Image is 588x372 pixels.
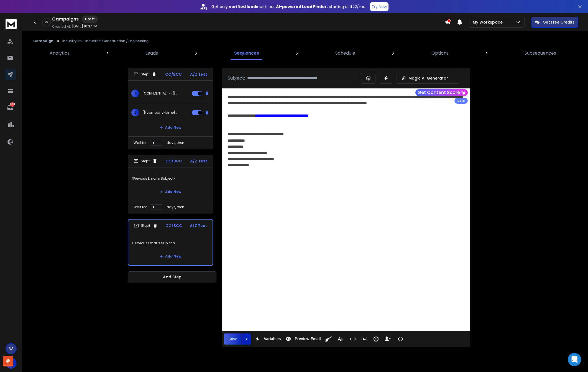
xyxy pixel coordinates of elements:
p: Subject: [228,75,245,81]
button: Save [224,333,242,345]
p: CC/BCC [165,72,182,77]
p: A/Z Test [190,223,207,228]
a: Schedule [332,47,359,60]
p: Created At: [52,24,71,29]
strong: AI-powered Lead Finder, [276,4,328,9]
p: [CONFIDENTIAL] ~ [{{companyName}}] [142,91,178,96]
p: Get only with our starting at $22/mo [211,4,365,9]
p: Analytics [50,50,70,57]
div: Step 3 [134,223,158,228]
a: Subsequences [521,47,559,60]
button: Emoticons [371,333,381,345]
a: Leads [142,47,161,60]
button: Code View [395,333,406,345]
li: Step2CC/BCCA/Z Test<Previous Email's Subject>Add NewWait fordays, then [128,155,213,213]
span: Variables [263,337,282,341]
div: Step 2 [134,159,157,164]
p: IndustryPro - Industrial Construction / Engineering [62,39,149,43]
p: A/Z Test [190,158,207,164]
button: Add Step [128,271,216,282]
div: Open Intercom Messenger [568,353,581,366]
p: <Previous Email's Subject> [131,171,209,186]
span: 2 [131,109,139,116]
button: Insert Link (Ctrl+K) [347,333,358,345]
p: Wait for [134,141,147,145]
button: Insert Image (Ctrl+P) [359,333,370,345]
p: Magic AI Generator [408,75,448,81]
p: My Workspace [473,19,505,25]
div: @ [3,356,13,366]
li: Step1CC/BCCA/Z Test1[CONFIDENTIAL] ~ [{{companyName}}]2[{{companyName}}] ~ [CONFIDENTIAL]Add NewW... [128,68,213,149]
strong: verified leads [229,4,258,9]
p: Leads [145,50,158,57]
button: Clean HTML [323,333,334,345]
p: Schedule [335,50,355,57]
button: More Text [335,333,345,345]
p: days, then [167,205,184,209]
p: Options [431,50,449,57]
button: Preview Email [283,333,322,345]
p: 1528 [10,102,15,107]
a: Options [428,47,452,60]
button: Get Content Score [415,89,468,96]
span: Preview Email [293,337,322,341]
li: Step3CC/BCCA/Z Test<Previous Email's Subject>Add New [128,219,213,266]
p: Wait for [134,205,147,209]
p: Get Free Credits [543,19,574,25]
p: Try Now [372,4,387,9]
p: Sequences [234,50,259,57]
button: Magic AI Generator [397,73,459,84]
div: Beta [454,98,468,104]
button: Insert Unsubscribe Link [382,333,393,345]
button: Campaign [33,39,53,43]
a: 1528 [5,102,16,113]
p: CC/BCC [165,158,182,164]
p: [{{companyName}}] ~ [CONFIDENTIAL] [142,110,178,115]
button: Try Now [370,2,388,11]
p: Subsequences [525,50,556,57]
p: [DATE] 10:37 PM [72,24,97,29]
h1: Campaigns [52,16,79,22]
img: logo [6,19,17,29]
a: Analytics [46,47,73,60]
button: Variables [252,333,282,345]
div: Draft [82,16,98,23]
button: Add New [155,122,186,133]
p: A/Z Test [190,72,207,77]
button: Add New [155,251,186,262]
a: Sequences [231,47,262,60]
button: Get Free Credits [531,17,578,28]
p: days, then [167,141,184,145]
span: 1 [131,90,139,97]
div: Step 1 [134,72,157,77]
p: <Previous Email's Subject> [132,235,209,251]
p: CC/BCC [165,223,182,228]
p: 0 % [45,21,48,24]
button: Add New [155,186,186,197]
